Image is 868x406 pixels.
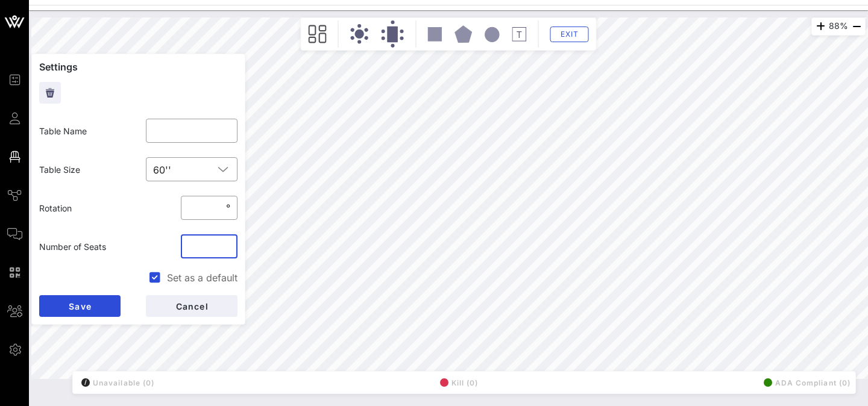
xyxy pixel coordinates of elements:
[39,295,121,317] button: Save
[68,301,92,311] span: Save
[32,195,139,222] div: Rotation
[224,202,230,214] div: °
[32,156,139,183] div: Table Size
[39,82,61,104] button: Delete Table
[32,233,139,260] div: Number of Seats
[167,272,237,284] label: Set as a default
[146,157,238,181] div: 60''
[175,301,209,311] span: Cancel
[32,117,139,145] div: Table Name
[39,61,237,72] p: Settings
[811,17,866,36] div: 88%
[558,30,581,39] span: Exit
[550,27,589,42] button: Exit
[153,164,171,175] div: 60''
[146,295,237,317] button: Cancel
